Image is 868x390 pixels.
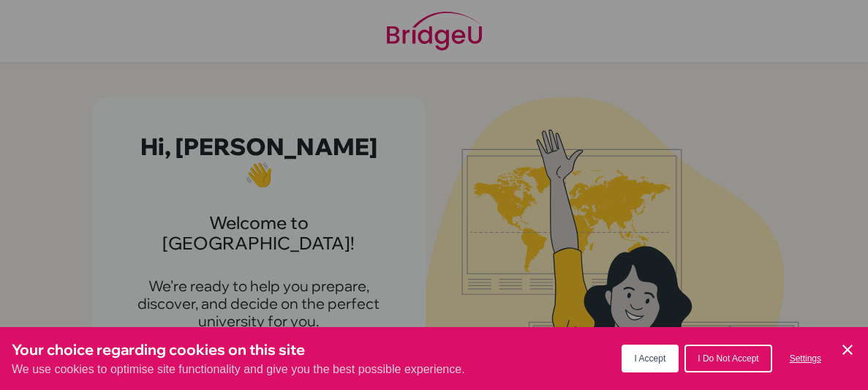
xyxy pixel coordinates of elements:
[12,339,465,361] h3: Your choice regarding cookies on this site
[635,353,666,364] span: I Accept
[790,353,821,364] span: Settings
[12,361,465,378] p: We use cookies to optimise site functionality and give you the best possible experience.
[684,345,771,372] button: I Do Not Accept
[839,341,856,359] button: Save and close
[698,353,758,364] span: I Do Not Accept
[622,345,679,372] button: I Accept
[778,346,833,371] button: Settings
